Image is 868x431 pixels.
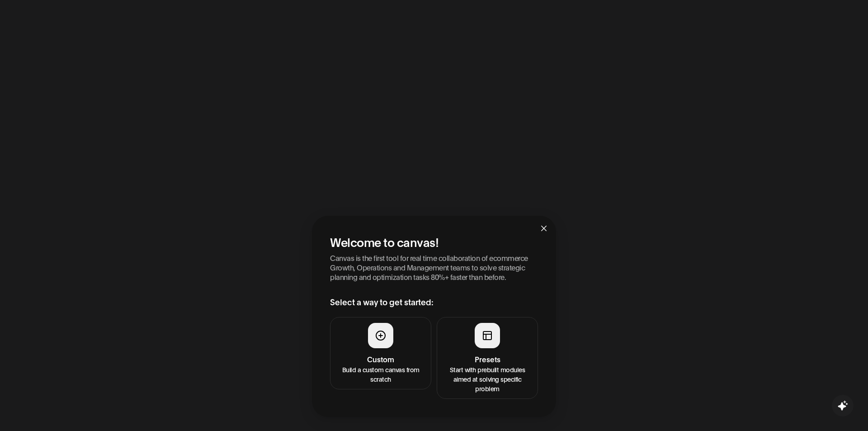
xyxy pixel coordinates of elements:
[532,216,556,240] button: Close
[336,354,425,365] h4: Custom
[330,234,538,249] h2: Welcome to canvas!
[437,317,538,399] button: PresetsStart with prebuilt modules aimed at solving specific problem
[330,317,431,389] button: CustomBuild a custom canvas from scratch
[443,354,532,365] h4: Presets
[336,365,425,384] p: Build a custom canvas from scratch
[540,225,547,232] span: close
[330,296,538,308] h3: Select a way to get started:
[330,253,538,281] p: Canvas is the first tool for real time collaboration of ecommerce Growth, Operations and Manageme...
[443,365,532,393] p: Start with prebuilt modules aimed at solving specific problem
